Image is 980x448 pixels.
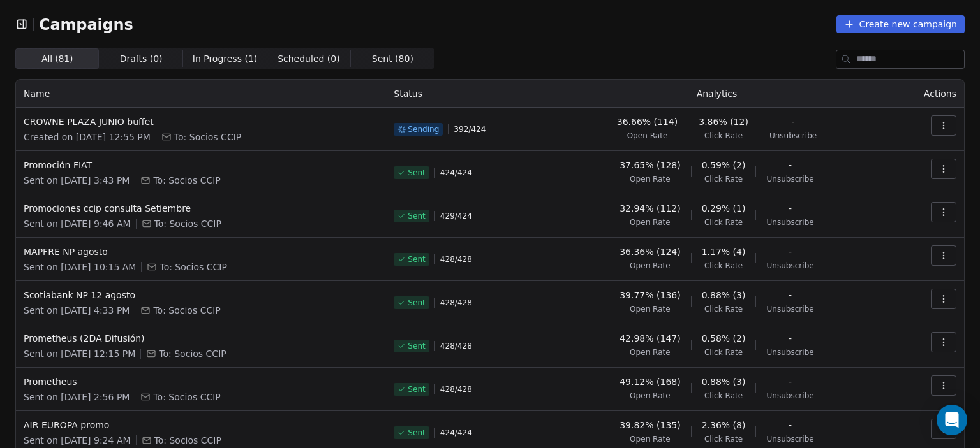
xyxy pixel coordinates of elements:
[24,115,378,128] span: CROWNE PLAZA JUNIO buffet
[440,298,472,308] span: 428 / 428
[546,80,887,108] th: Analytics
[153,304,220,317] span: To: Socios CCIP
[789,375,792,388] span: -
[386,80,546,108] th: Status
[704,261,743,271] span: Click Rate
[24,245,378,258] span: MAPFRE NP agosto
[620,159,680,171] span: 37.65% (128)
[789,289,792,301] span: -
[24,131,151,143] span: Created on [DATE] 12:55 PM
[24,332,378,345] span: Prometheus (2DA Difusión)
[766,217,813,228] span: Unsubscribe
[704,434,743,444] span: Click Rate
[630,347,671,358] span: Open Rate
[620,202,680,215] span: 32.94% (112)
[372,52,413,66] span: Sent ( 80 )
[836,15,965,33] button: Create new campaign
[160,261,226,273] span: To: Socios CCIP
[16,80,386,108] th: Name
[440,168,472,178] span: 424 / 424
[704,131,743,141] span: Click Rate
[620,245,680,258] span: 36.36% (124)
[704,347,743,358] span: Click Rate
[789,202,792,215] span: -
[766,391,813,401] span: Unsubscribe
[24,174,130,187] span: Sent on [DATE] 3:43 PM
[440,384,472,394] span: 428 / 428
[620,289,680,301] span: 39.77% (136)
[408,168,425,178] span: Sent
[702,245,746,258] span: 1.17% (4)
[704,391,743,401] span: Click Rate
[440,428,472,438] span: 424 / 424
[174,131,241,143] span: To: Socios CCIP
[769,131,817,141] span: Unsubscribe
[702,202,746,215] span: 0.29% (1)
[24,159,378,171] span: Promoción FIAT
[159,347,226,360] span: To: Socios CCIP
[24,304,130,317] span: Sent on [DATE] 4:33 PM
[630,217,671,228] span: Open Rate
[789,159,792,171] span: -
[440,254,472,264] span: 428 / 428
[153,391,220,403] span: To: Socios CCIP
[440,211,472,221] span: 429 / 424
[24,289,378,301] span: Scotiabank NP 12 agosto
[153,174,220,187] span: To: Socios CCIP
[630,174,671,184] span: Open Rate
[888,80,964,108] th: Actions
[792,115,795,128] span: -
[24,375,378,388] span: Prometheus
[702,419,746,431] span: 2.36% (8)
[408,124,439,134] span: Sending
[24,202,378,215] span: Promociones ccip consulta Setiembre
[154,217,221,230] span: To: Socios CCIP
[408,341,425,351] span: Sent
[630,391,671,401] span: Open Rate
[766,304,813,314] span: Unsubscribe
[789,245,792,258] span: -
[120,52,163,66] span: Drafts ( 0 )
[24,434,131,447] span: Sent on [DATE] 9:24 AM
[440,341,472,351] span: 428 / 428
[193,52,258,66] span: In Progress ( 1 )
[766,174,813,184] span: Unsubscribe
[789,332,792,345] span: -
[24,419,378,431] span: AIR EUROPA promo
[630,434,671,444] span: Open Rate
[617,115,678,128] span: 36.66% (114)
[278,52,340,66] span: Scheduled ( 0 )
[704,217,743,228] span: Click Rate
[630,304,671,314] span: Open Rate
[620,375,680,388] span: 49.12% (168)
[702,332,746,345] span: 0.58% (2)
[704,304,743,314] span: Click Rate
[24,261,136,273] span: Sent on [DATE] 10:15 AM
[699,115,748,128] span: 3.86% (12)
[454,124,486,134] span: 392 / 424
[24,347,135,360] span: Sent on [DATE] 12:15 PM
[408,428,425,438] span: Sent
[24,391,130,403] span: Sent on [DATE] 2:56 PM
[702,159,746,171] span: 0.59% (2)
[766,347,813,358] span: Unsubscribe
[408,211,425,221] span: Sent
[408,254,425,264] span: Sent
[24,217,131,230] span: Sent on [DATE] 9:46 AM
[627,131,668,141] span: Open Rate
[789,419,792,431] span: -
[39,15,133,33] span: Campaigns
[620,419,680,431] span: 39.82% (135)
[620,332,680,345] span: 42.98% (147)
[702,289,746,301] span: 0.88% (3)
[408,298,425,308] span: Sent
[154,434,221,447] span: To: Socios CCIP
[704,174,743,184] span: Click Rate
[702,375,746,388] span: 0.88% (3)
[408,384,425,394] span: Sent
[630,261,671,271] span: Open Rate
[766,261,813,271] span: Unsubscribe
[937,405,967,435] div: Open Intercom Messenger
[766,434,813,444] span: Unsubscribe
